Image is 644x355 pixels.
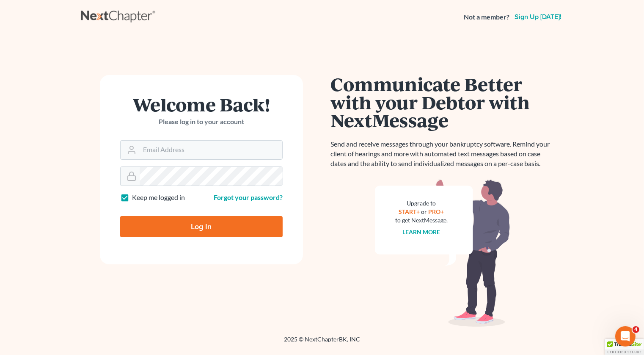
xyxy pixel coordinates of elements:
div: Upgrade to [395,199,448,208]
h1: Welcome Back! [120,95,283,114]
a: PRO+ [429,208,444,215]
input: Email Address [140,141,282,159]
div: to get NextMessage. [395,216,448,225]
a: Sign up [DATE]! [513,14,563,20]
strong: Not a member? [464,12,509,22]
p: Please log in to your account [120,117,283,127]
a: Forgot your password? [214,193,283,201]
a: START+ [399,208,420,215]
div: 2025 © NextChapterBK, INC [81,335,563,350]
img: nextmessage_bg-59042aed3d76b12b5cd301f8e5b87938c9018125f34e5fa2b7a6b67550977c72.svg [375,179,510,327]
iframe: Intercom live chat [615,326,636,347]
span: or [421,208,427,215]
input: Log In [120,216,283,237]
div: TrustedSite Certified [605,339,644,355]
p: Send and receive messages through your bankruptcy software. Remind your client of hearings and mo... [330,139,555,169]
span: 4 [633,326,639,333]
h1: Communicate Better with your Debtor with NextMessage [330,75,555,129]
label: Keep me logged in [132,193,185,202]
a: Learn more [403,228,440,236]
